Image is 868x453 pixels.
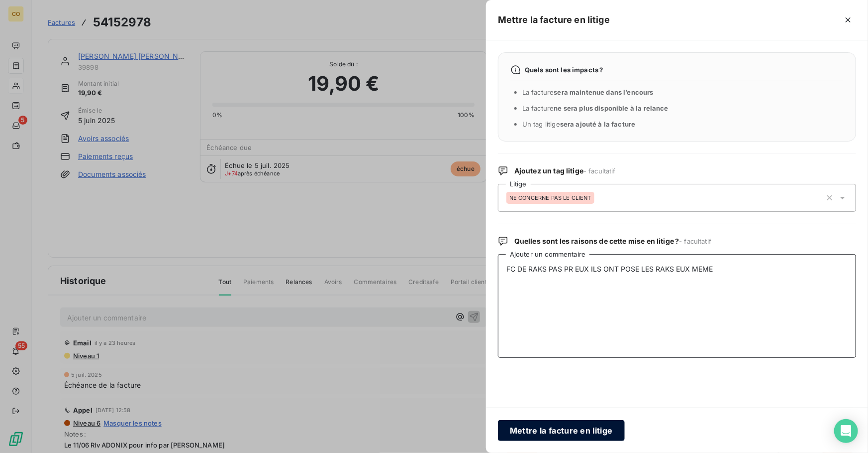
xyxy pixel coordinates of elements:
span: Quelles sont les raisons de cette mise en litige ? [514,236,711,246]
span: - facultatif [583,167,616,175]
span: La facture [522,104,669,112]
span: - facultatif [679,237,712,245]
span: La facture [522,88,654,96]
span: sera maintenue dans l’encours [554,88,654,96]
span: Ajoutez un tag litige [514,166,616,176]
button: Mettre la facture en litige [498,420,625,441]
span: sera ajouté à la facture [560,120,636,128]
textarea: FC DE RAKS PAS PR EUX ILS ONT POSE LES RAKS EUX MEME [498,254,856,358]
span: NE CONCERNE PAS LE CLIENT [509,195,591,201]
div: Open Intercom Messenger [834,419,858,443]
span: Quels sont les impacts ? [525,66,603,74]
h5: Mettre la facture en litige [498,13,610,27]
span: Un tag litige [522,120,636,128]
span: ne sera plus disponible à la relance [554,104,669,112]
